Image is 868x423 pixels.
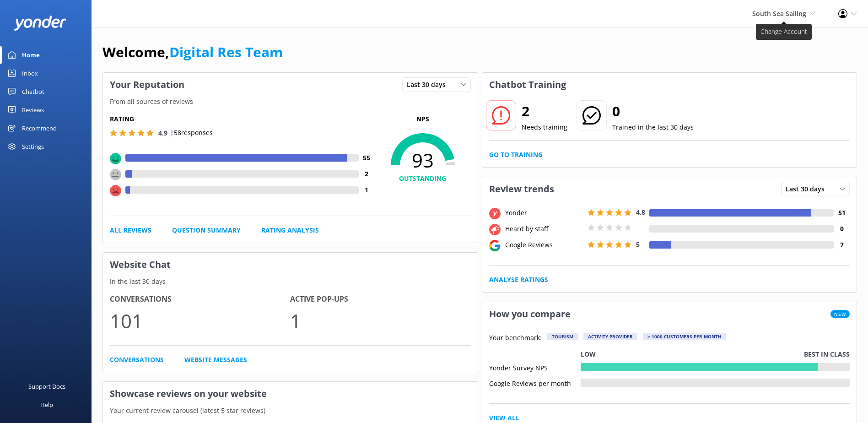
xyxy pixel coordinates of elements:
[261,225,319,235] a: Rating Analysis
[22,137,44,156] div: Settings
[503,240,585,250] div: Google Reviews
[169,43,283,61] a: Digital Res Team
[102,41,283,63] h1: Welcome,
[581,349,596,359] p: Low
[489,379,581,387] div: Google Reviews per month
[184,355,247,365] a: Website Messages
[359,185,375,195] h4: 1
[40,396,53,414] div: Help
[170,128,213,138] p: | 58 responses
[359,153,375,163] h4: 55
[22,119,57,137] div: Recommend
[110,114,375,124] h5: Rating
[110,225,151,235] a: All Reviews
[834,208,850,218] h4: 51
[103,253,478,277] h3: Website Chat
[522,100,567,122] h2: 2
[636,208,645,217] span: 4.8
[375,114,471,124] p: NPS
[290,293,470,305] h4: Active Pop-ups
[172,225,241,235] a: Question Summary
[103,406,478,416] p: Your current review carousel (latest 5 star reviews)
[804,349,850,359] p: Best in class
[110,293,290,305] h4: Conversations
[28,377,65,396] div: Support Docs
[14,16,66,31] img: yonder-white-logo.png
[22,82,44,101] div: Chatbot
[612,100,694,122] h2: 0
[489,333,542,344] p: Your benchmark:
[503,208,585,218] div: Yonder
[110,355,164,365] a: Conversations
[786,184,830,194] span: Last 30 days
[503,224,585,234] div: Heard by staff
[482,302,577,326] h3: How you compare
[103,382,478,406] h3: Showcase reviews on your website
[407,80,451,90] span: Last 30 days
[522,122,567,132] p: Needs training
[375,149,471,172] span: 93
[643,333,726,340] div: > 1000 customers per month
[22,101,44,119] div: Reviews
[830,310,850,318] span: New
[583,333,637,340] div: Activity Provider
[110,305,290,336] p: 101
[22,46,40,64] div: Home
[489,150,543,160] a: Go to Training
[103,277,478,287] p: In the last 30 days
[290,305,470,336] p: 1
[158,129,167,137] span: 4.9
[547,333,578,340] div: Tourism
[359,169,375,179] h4: 2
[489,413,519,423] a: View All
[482,177,561,201] h3: Review trends
[103,73,191,97] h3: Your Reputation
[834,240,850,250] h4: 7
[103,97,478,107] p: From all sources of reviews
[612,122,694,132] p: Trained in the last 30 days
[482,73,573,97] h3: Chatbot Training
[489,275,548,285] a: Analyse Ratings
[22,64,38,82] div: Inbox
[375,174,471,184] h4: OUTSTANDING
[752,9,806,18] span: South Sea Sailing
[489,363,581,371] div: Yonder Survey NPS
[636,240,640,249] span: 5
[834,224,850,234] h4: 0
